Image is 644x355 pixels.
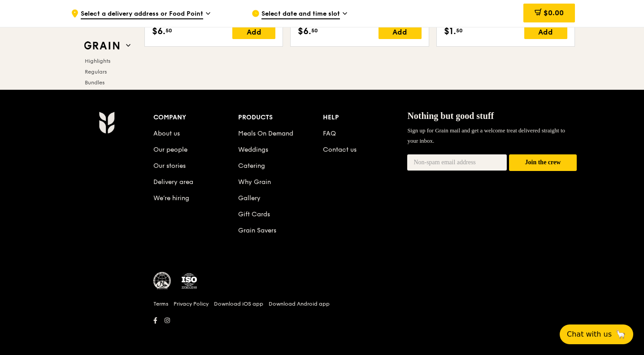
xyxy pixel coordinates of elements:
a: About us [153,130,180,137]
a: Terms [153,300,168,307]
span: Chat with us [567,329,612,340]
button: Join the crew [509,154,577,171]
a: Gallery [238,194,261,202]
span: Bundles [85,79,104,86]
a: Download Android app [269,300,330,307]
a: Contact us [323,146,357,153]
a: Gift Cards [238,210,270,218]
div: Add [232,25,275,39]
a: Delivery area [153,178,193,186]
span: $6. [298,25,311,38]
button: Chat with us🦙 [560,324,633,344]
img: Grain web logo [81,38,122,54]
a: Catering [238,162,265,170]
h6: Revision [64,327,580,334]
img: MUIS Halal Certified [153,272,171,290]
span: Select date and time slot [261,9,340,19]
a: Weddings [238,146,268,153]
a: Our stories [153,162,186,170]
div: Add [524,25,567,39]
span: Regulars [85,69,107,75]
span: Highlights [85,58,110,64]
a: Privacy Policy [174,300,209,307]
div: Add [379,25,422,39]
span: $0.00 [544,9,564,17]
span: Sign up for Grain mail and get a welcome treat delivered straight to your inbox. [407,127,565,144]
a: FAQ [323,130,336,137]
a: Download iOS app [214,300,263,307]
a: Meals On Demand [238,130,293,137]
img: ISO Certified [180,272,198,290]
input: Non-spam email address [407,154,507,171]
span: 🦙 [615,329,626,340]
span: Nothing but good stuff [407,111,494,121]
span: 50 [165,27,172,34]
span: 50 [456,27,463,34]
span: Select a delivery address or Food Point [81,9,203,19]
a: We’re hiring [153,194,189,202]
a: Why Grain [238,178,271,186]
div: Company [153,111,238,124]
a: Grain Savers [238,227,276,234]
span: $1. [444,25,456,38]
img: Grain [99,111,114,134]
div: Products [238,111,323,124]
a: Our people [153,146,187,153]
div: Help [323,111,408,124]
span: $6. [152,25,165,38]
span: 50 [311,27,318,34]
